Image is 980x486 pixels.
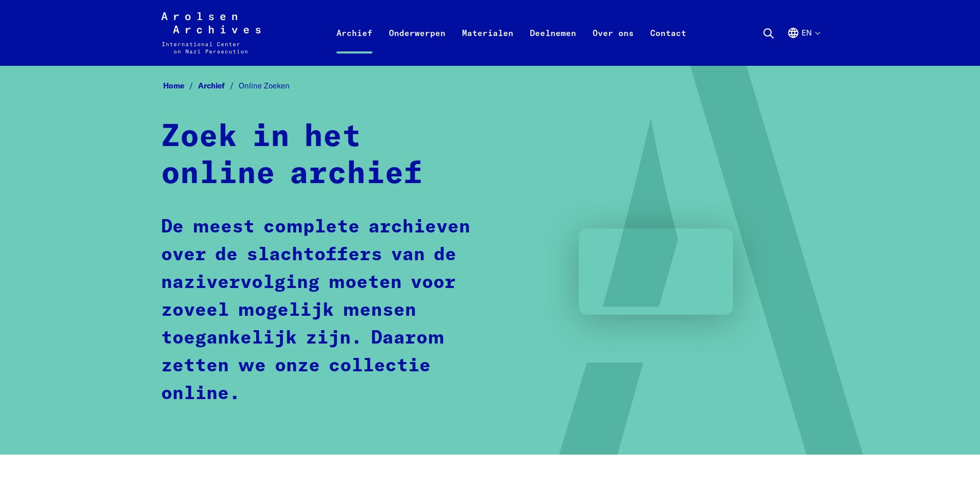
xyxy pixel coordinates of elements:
[522,25,584,66] a: Deelnemen
[584,25,642,66] a: Over ons
[328,12,694,53] nav: Primair
[650,28,686,38] font: Contact
[239,81,290,91] font: Online Zoeken
[381,25,454,66] a: Onderwerpen
[198,81,225,91] font: Archief
[787,27,819,64] button: Engels, taalkeuze
[161,122,423,190] font: Zoek in het online archief
[454,25,522,66] a: Materialen
[530,28,576,38] font: Deelnemen
[161,78,819,94] nav: Broodkruimel
[328,25,381,66] a: Archief
[593,28,634,38] font: Over ons
[163,81,184,91] font: Home
[462,28,513,38] font: Materialen
[198,81,239,91] a: Archief
[389,28,446,38] font: Onderwerpen
[642,25,694,66] a: Contact
[336,28,372,38] font: Archief
[161,218,470,403] font: De meest complete archieven over de slachtoffers van de nazivervolging moeten voor zoveel mogelij...
[163,81,198,91] a: Home
[801,28,812,38] font: en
